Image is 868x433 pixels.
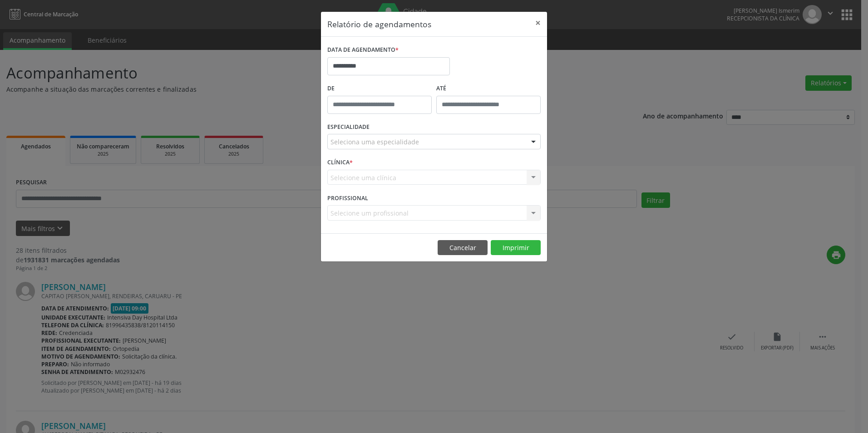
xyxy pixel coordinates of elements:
button: Cancelar [438,240,488,256]
label: ATÉ [436,82,541,96]
button: Close [529,12,547,34]
h5: Relatório de agendamentos [327,18,431,30]
label: De [327,82,432,96]
label: DATA DE AGENDAMENTO [327,43,399,57]
label: CLÍNICA [327,156,353,170]
span: Seleciona uma especialidade [330,137,419,147]
button: Imprimir [491,240,541,256]
label: ESPECIALIDADE [327,120,370,134]
label: PROFISSIONAL [327,191,368,205]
